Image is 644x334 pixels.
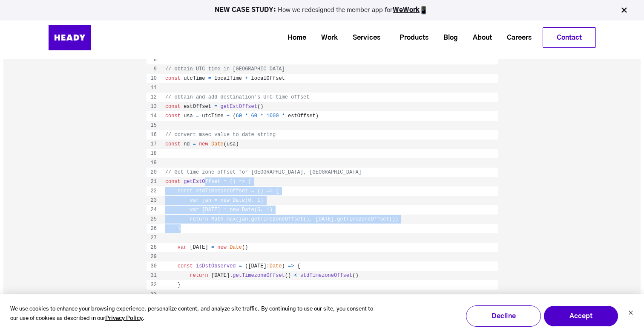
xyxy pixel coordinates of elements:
span: = [196,113,199,119]
span: const [165,113,181,119]
span: ( [242,244,245,250]
span: { [248,179,251,185]
span: + [245,76,248,81]
span: utcTime [184,76,205,81]
span: ) [245,244,248,250]
span: ( [303,216,306,222]
span: Date [242,207,254,213]
span: 1000 [267,113,279,119]
span: return [190,216,208,222]
span: ( [389,216,392,222]
span: ) [306,216,309,222]
img: Heady_Logo_Web-01 (1) [49,25,91,50]
span: < [294,273,297,279]
span: const [165,179,181,185]
span: Date [233,197,245,203]
span: getTimezoneOffset [233,273,285,279]
span: const [165,76,181,81]
span: 0 [248,197,251,203]
span: = [214,197,217,203]
span: } [178,282,181,288]
span: ( [230,179,233,185]
span: // Get time zone offset for [GEOGRAPHIC_DATA], [GEOGRAPHIC_DATA] [165,169,362,175]
span: ) [260,197,263,203]
a: Products [389,30,433,46]
span: getEstOffset [184,179,220,185]
span: = [211,244,214,250]
span: , [260,207,263,213]
span: // obtain UTC time in [GEOGRAPHIC_DATA] [165,66,285,72]
span: ( [245,197,248,203]
span: => [288,263,294,269]
span: ) [233,179,236,185]
span: utcTime [202,113,223,119]
span: . [230,273,233,279]
span: = [239,263,242,269]
span: . [248,216,251,222]
span: localOffset [251,76,285,81]
span: ( [257,104,260,110]
span: { [276,188,279,194]
span: return [190,273,208,279]
span: const [178,188,193,194]
button: Accept [543,305,618,327]
span: ( [257,188,260,194]
a: WeWork [393,7,420,13]
span: ( [224,141,227,147]
a: Home [277,30,310,46]
a: About [462,30,496,46]
span: jan [239,216,248,222]
span: => [239,179,245,185]
span: localTime [214,76,242,81]
span: ) [236,141,239,147]
span: 6 [257,207,260,213]
span: Date [230,244,242,250]
a: Careers [496,30,536,46]
span: Date [270,263,282,269]
span: = [214,104,217,110]
span: // obtain and add destination's UTC time offset [165,94,309,100]
span: // convert msec value to date string [165,132,276,138]
span: ) [395,216,398,222]
span: [DATE] [202,207,220,213]
span: + [227,113,230,119]
span: 1 [267,207,270,213]
span: , [251,197,254,203]
span: { [297,263,300,269]
span: ) [260,104,263,110]
button: Decline [466,305,541,327]
span: 60 [251,113,257,119]
span: ( [236,216,239,222]
span: new [199,141,208,147]
span: var [190,197,199,203]
span: const [178,263,193,269]
span: new [217,244,227,250]
span: = [224,207,227,213]
a: Contact [543,28,595,47]
span: new [221,197,230,203]
p: We use cookies to enhance your browsing experience, personalize content, and analyze site traffic... [10,305,376,324]
span: Date [211,141,224,147]
span: usa [184,113,193,119]
a: Work [310,30,342,46]
span: isDstObserved [196,263,236,269]
a: Services [342,30,385,46]
span: = [224,179,227,185]
span: = [251,188,254,194]
span: ( [285,273,288,279]
span: [DATE] [211,273,230,279]
span: var [190,207,199,213]
span: = [193,141,196,147]
span: stdTimezoneOffset [300,273,352,279]
span: ) [392,216,395,222]
span: , [309,216,312,222]
span: = [208,76,211,81]
strong: NEW CASE STUDY: [215,7,278,13]
span: const [165,104,181,110]
span: ) [316,113,319,119]
span: ( [233,113,236,119]
span: [DATE] [190,244,208,250]
span: => [267,188,273,194]
span: ( [254,207,257,213]
span: [DATE] [316,216,334,222]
